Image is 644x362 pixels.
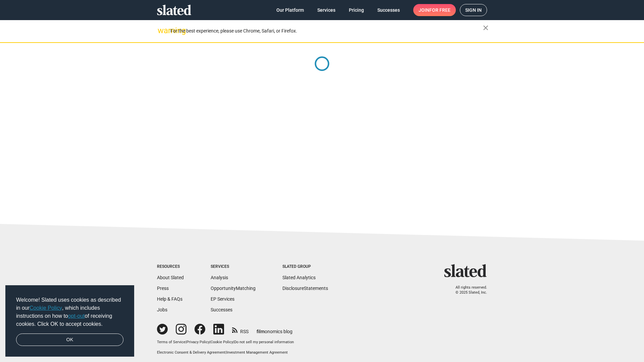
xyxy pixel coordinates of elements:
[282,286,328,291] a: DisclosureStatements
[211,275,228,280] a: Analysis
[257,329,265,334] span: film
[16,334,123,346] a: dismiss cookie message
[271,4,309,16] a: Our Platform
[317,4,335,16] span: Services
[211,296,234,302] a: EP Services
[465,4,482,16] span: Sign in
[257,323,292,335] a: filmonomics blog
[158,26,166,35] mat-icon: warning
[157,286,169,291] a: Press
[377,4,400,16] span: Successes
[429,4,450,16] span: for free
[157,340,185,344] a: Terms of Service
[186,340,210,344] a: Privacy Policy
[448,285,487,295] p: All rights reserved. © 2025 Slated, Inc.
[282,275,316,280] a: Slated Analytics
[157,307,167,312] a: Jobs
[16,296,123,328] span: Welcome! Slated uses cookies as described in our , which includes instructions on how to of recei...
[419,4,450,16] span: Join
[276,4,304,16] span: Our Platform
[157,296,182,302] a: Help & FAQs
[234,340,294,345] button: Do not sell my personal information
[312,4,341,16] a: Services
[68,313,85,319] a: opt-out
[372,4,405,16] a: Successes
[413,4,456,16] a: Joinfor free
[482,24,490,32] mat-icon: close
[460,4,487,16] a: Sign in
[225,350,226,355] span: |
[5,285,134,357] div: cookieconsent
[157,264,184,269] div: Resources
[210,340,211,344] span: |
[157,275,184,280] a: About Slated
[226,350,288,355] a: Investment Management Agreement
[211,286,256,291] a: OpportunityMatching
[349,4,364,16] span: Pricing
[211,307,232,312] a: Successes
[233,340,234,344] span: |
[157,350,225,355] a: Electronic Consent & Delivery Agreement
[30,305,62,311] a: Cookie Policy
[185,340,186,344] span: |
[232,324,249,335] a: RSS
[211,340,233,344] a: Cookie Policy
[282,264,328,269] div: Slated Group
[211,264,256,269] div: Services
[170,26,483,36] div: For the best experience, please use Chrome, Safari, or Firefox.
[343,4,369,16] a: Pricing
